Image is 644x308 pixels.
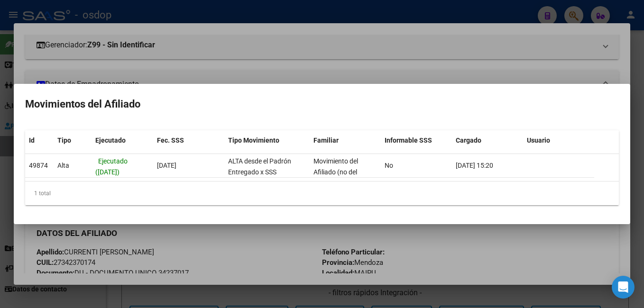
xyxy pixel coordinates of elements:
[157,136,184,144] span: Fec. SSS
[381,130,452,151] datatable-header-cell: Informable SSS
[228,157,291,176] span: ALTA desde el Padrón Entregado x SSS
[95,136,126,144] span: Ejecutado
[385,136,432,144] span: Informable SSS
[224,130,310,151] datatable-header-cell: Tipo Movimiento
[523,130,594,151] datatable-header-cell: Usuario
[29,136,35,144] span: Id
[92,130,153,151] datatable-header-cell: Ejecutado
[54,130,92,151] datatable-header-cell: Tipo
[385,162,393,169] span: No
[612,276,635,299] div: Open Intercom Messenger
[25,95,619,113] h2: Movimientos del Afiliado
[95,157,128,176] span: Ejecutado ([DATE])
[25,181,619,205] div: 1 total
[29,162,48,169] span: 49874
[153,130,224,151] datatable-header-cell: Fec. SSS
[157,162,176,169] span: [DATE]
[313,136,339,144] span: Familiar
[452,130,523,151] datatable-header-cell: Cargado
[313,157,358,187] span: Movimiento del Afiliado (no del grupo)
[57,162,69,169] span: Alta
[456,162,493,169] span: [DATE] 15:20
[527,136,550,144] span: Usuario
[57,136,71,144] span: Tipo
[228,136,279,144] span: Tipo Movimiento
[25,130,54,151] datatable-header-cell: Id
[310,130,381,151] datatable-header-cell: Familiar
[456,136,481,144] span: Cargado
